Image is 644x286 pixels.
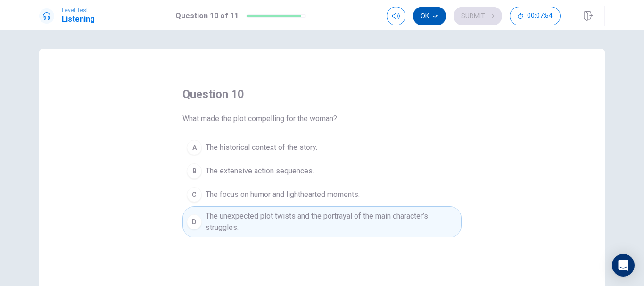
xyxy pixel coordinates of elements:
[62,14,95,25] h1: Listening
[182,87,244,102] h4: question 10
[206,211,457,233] span: The unexpected plot twists and the portrayal of the main character’s struggles.
[182,136,462,159] button: AThe historical context of the story.
[187,163,202,179] div: B
[175,10,239,22] h1: Question 10 of 11
[510,7,561,25] button: 00:07:54
[187,140,202,155] div: A
[182,113,337,124] span: What made the plot compelling for the woman?
[182,206,462,237] button: DThe unexpected plot twists and the portrayal of the main character’s struggles.
[206,142,317,153] span: The historical context of the story.
[182,183,462,206] button: CThe focus on humor and lighthearted moments.
[527,12,553,20] span: 00:07:54
[206,189,360,200] span: The focus on humor and lighthearted moments.
[612,254,635,277] div: Open Intercom Messenger
[182,159,462,183] button: BThe extensive action sequences.
[187,214,202,229] div: D
[413,7,446,25] button: Ok
[206,165,314,177] span: The extensive action sequences.
[187,187,202,202] div: C
[62,7,95,14] span: Level Test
